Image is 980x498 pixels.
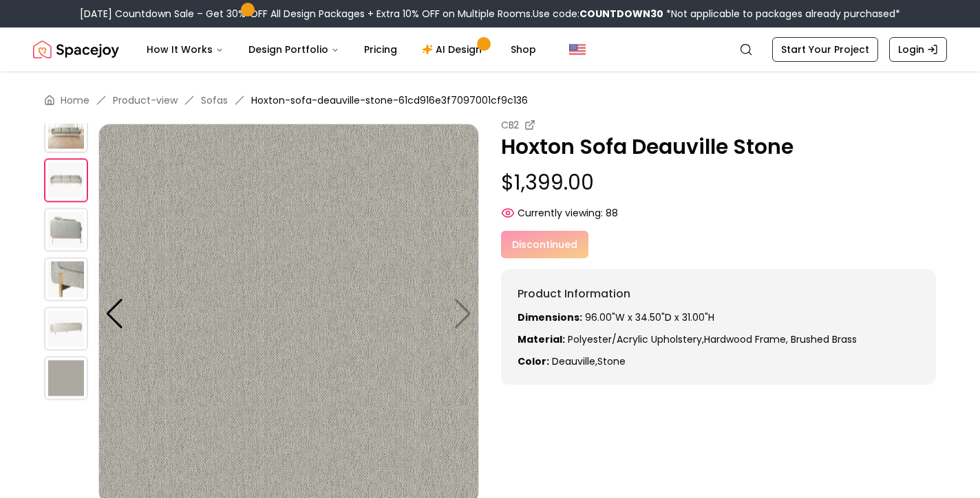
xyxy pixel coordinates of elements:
img: https://storage.googleapis.com/spacejoy-main/assets/61cd916e3f7097001cf9c136/product_2_ff1e45p31n67 [44,159,88,203]
img: https://storage.googleapis.com/spacejoy-main/assets/61cd916e3f7097001cf9c136/product_3_gbibnc560k5b [44,208,88,252]
span: Polyester/acrylic upholstery,Hardwood frame, Brushed brass [568,332,857,346]
strong: Material: [518,332,565,346]
p: 96.00"W x 34.50"D x 31.00"H [518,310,919,324]
small: CB2 [501,118,519,132]
nav: Main [136,36,547,63]
p: Hoxton Sofa Deauville Stone [501,135,936,159]
a: AI Design [411,36,497,63]
a: Shop [500,36,547,63]
img: Spacejoy Logo [33,36,119,63]
p: $1,399.00 [501,170,936,195]
img: https://storage.googleapis.com/spacejoy-main/assets/61cd916e3f7097001cf9c136/product_1_3calaak84j6i [44,307,88,351]
span: Hoxton-sofa-deauville-stone-61cd916e3f7097001cf9c136 [251,93,528,107]
span: Use code: [533,7,663,21]
a: Login [889,37,947,62]
a: Sofas [201,93,228,107]
span: 88 [606,206,618,220]
a: Product-view [113,93,178,107]
a: Spacejoy [33,36,119,63]
button: Design Portfolio [237,36,350,63]
nav: Global [33,27,947,71]
span: *Not applicable to packages already purchased* [663,7,900,21]
button: How It Works [136,36,235,63]
h6: Product Information [518,286,919,302]
span: deauville , [552,354,597,368]
img: https://storage.googleapis.com/spacejoy-main/assets/61cd916e3f7097001cf9c136/product_0_o5lppge8g77 [44,258,88,302]
a: Home [61,93,89,107]
strong: Color: [518,354,549,368]
b: COUNTDOWN30 [579,7,663,21]
img: https://storage.googleapis.com/spacejoy-main/assets/61cd916e3f7097001cf9c136/product_2_fib60bgj47f [44,356,88,400]
span: Currently viewing: [518,206,603,220]
img: United States [569,41,586,58]
img: https://storage.googleapis.com/spacejoy-main/assets/61cd916e3f7097001cf9c136/product_1_oj4hbmn2ih9 [44,109,88,153]
div: [DATE] Countdown Sale – Get 30% OFF All Design Packages + Extra 10% OFF on Multiple Rooms. [80,7,900,21]
a: Pricing [353,36,408,63]
span: stone [597,354,626,368]
nav: breadcrumb [44,93,936,107]
a: Start Your Project [772,37,878,62]
strong: Dimensions: [518,310,582,324]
